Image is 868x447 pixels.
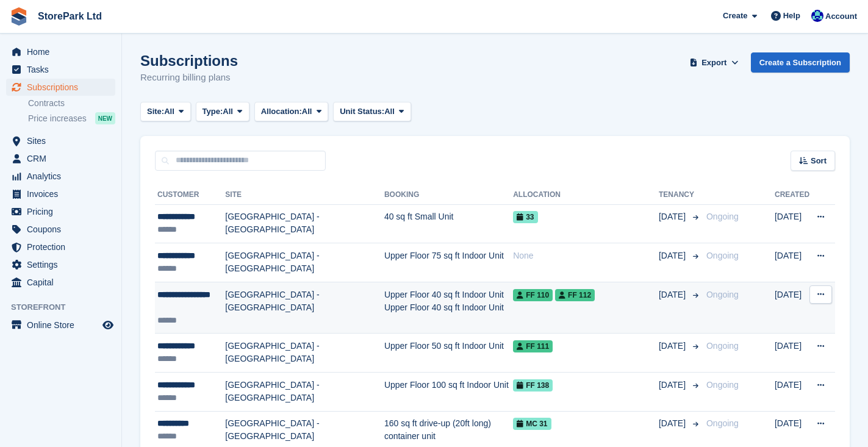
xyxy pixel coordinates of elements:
[27,150,100,167] span: CRM
[28,113,87,124] span: Price increases
[706,341,739,351] span: Ongoing
[723,10,747,22] span: Create
[147,105,164,118] span: Site:
[659,340,688,352] span: [DATE]
[164,105,174,118] span: All
[513,340,553,352] span: FF 111
[659,185,701,205] th: Tenancy
[225,334,384,373] td: [GEOGRAPHIC_DATA] - [GEOGRAPHIC_DATA]
[6,185,115,202] a: menu
[27,238,100,256] span: Protection
[28,112,115,125] a: Price increases NEW
[783,10,800,22] span: Help
[825,10,857,23] span: Account
[27,61,100,78] span: Tasks
[513,289,553,301] span: FF 110
[203,105,223,118] span: Type:
[6,43,115,60] a: menu
[27,185,100,202] span: Invoices
[706,290,739,299] span: Ongoing
[6,150,115,167] a: menu
[155,185,225,205] th: Customer
[27,256,100,273] span: Settings
[225,243,384,282] td: [GEOGRAPHIC_DATA] - [GEOGRAPHIC_DATA]
[659,288,688,301] span: [DATE]
[140,71,238,85] p: Recurring billing plans
[6,221,115,238] a: menu
[775,334,809,373] td: [DATE]
[101,318,115,332] a: Preview store
[225,204,384,243] td: [GEOGRAPHIC_DATA] - [GEOGRAPHIC_DATA]
[225,373,384,412] td: [GEOGRAPHIC_DATA] - [GEOGRAPHIC_DATA]
[27,168,100,185] span: Analytics
[775,185,809,205] th: Created
[6,79,115,96] a: menu
[513,185,659,205] th: Allocation
[140,102,191,122] button: Site: All
[140,52,238,69] h1: Subscriptions
[33,6,107,26] a: StorePark Ltd
[28,98,115,109] a: Contracts
[27,203,100,220] span: Pricing
[27,79,100,96] span: Subscriptions
[27,43,100,60] span: Home
[340,105,384,118] span: Unit Status:
[27,316,100,334] span: Online Store
[775,204,809,243] td: [DATE]
[513,211,537,223] span: 33
[6,168,115,185] a: menu
[751,52,850,73] a: Create a Subscription
[261,105,302,118] span: Allocation:
[10,7,28,26] img: stora-icon-8386f47178a22dfd0bd8f6a31ec36ba5ce8667c1dd55bd0f319d3a0aa187defe.svg
[225,282,384,334] td: [GEOGRAPHIC_DATA] - [GEOGRAPHIC_DATA]
[384,282,513,334] td: Upper Floor 40 sq ft Indoor Unit Upper Floor 40 sq ft Indoor Unit
[706,380,739,390] span: Ongoing
[775,282,809,334] td: [DATE]
[254,102,329,122] button: Allocation: All
[701,57,726,69] span: Export
[6,316,115,334] a: menu
[6,256,115,273] a: menu
[659,379,688,392] span: [DATE]
[706,251,739,260] span: Ongoing
[687,52,741,73] button: Export
[6,61,115,78] a: menu
[513,418,551,430] span: MC 31
[384,185,513,205] th: Booking
[775,373,809,412] td: [DATE]
[6,274,115,291] a: menu
[811,155,827,167] span: Sort
[11,301,121,313] span: Storefront
[811,10,823,22] img: Donna
[384,105,395,118] span: All
[27,132,100,149] span: Sites
[384,334,513,373] td: Upper Floor 50 sq ft Indoor Unit
[384,373,513,412] td: Upper Floor 100 sq ft Indoor Unit
[6,203,115,220] a: menu
[95,112,115,124] div: NEW
[27,274,100,291] span: Capital
[384,204,513,243] td: 40 sq ft Small Unit
[333,102,411,122] button: Unit Status: All
[196,102,249,122] button: Type: All
[555,289,595,301] span: FF 112
[659,210,688,223] span: [DATE]
[6,238,115,256] a: menu
[223,105,233,118] span: All
[659,417,688,430] span: [DATE]
[706,418,739,428] span: Ongoing
[384,243,513,282] td: Upper Floor 75 sq ft Indoor Unit
[302,105,312,118] span: All
[513,249,659,262] div: None
[6,132,115,149] a: menu
[775,243,809,282] td: [DATE]
[706,212,739,221] span: Ongoing
[659,249,688,262] span: [DATE]
[513,379,553,392] span: FF 138
[225,185,384,205] th: Site
[27,221,100,238] span: Coupons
